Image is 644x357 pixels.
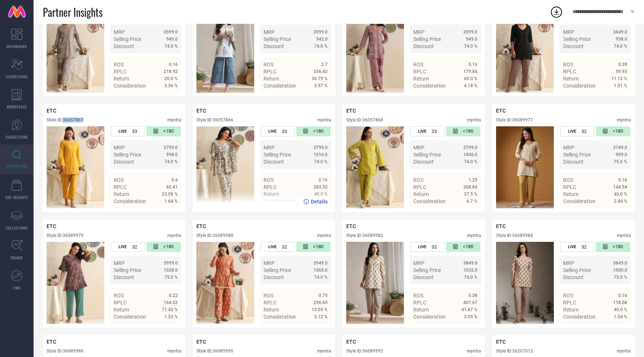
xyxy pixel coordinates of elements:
[166,37,178,42] span: 949.0
[463,29,477,35] span: 3599.0
[263,274,284,280] span: Discount
[268,244,277,249] span: LIVE
[563,159,584,165] span: Discount
[413,69,426,75] span: RPLC
[164,260,178,266] span: 3999.0
[132,129,137,134] span: 33
[303,96,328,102] a: Details
[263,300,277,306] span: RPLC
[346,242,404,324] img: Style preview image
[413,267,441,273] span: Selling Price
[263,61,274,67] span: ROS
[114,260,125,266] span: MRP
[413,83,446,89] span: Consideration
[563,191,579,197] span: Return
[563,83,596,89] span: Consideration
[346,117,383,123] div: Style ID: 36057868
[413,198,446,204] span: Consideration
[413,29,424,35] span: MRP
[47,126,104,208] div: Click to view image
[563,177,573,183] span: ROS
[6,134,28,140] span: SUGGESTIONS
[413,307,429,313] span: Return
[563,198,596,204] span: Consideration
[413,43,434,49] span: Discount
[319,177,328,183] span: 0.16
[468,177,477,183] span: 1.25
[6,225,28,231] span: COLLECTIONS
[167,117,181,123] div: myntra
[563,274,584,280] span: Discount
[119,244,127,249] span: LIVE
[346,223,356,229] span: ETC
[346,233,383,238] div: Style ID: 36089982
[413,260,424,266] span: MRP
[169,293,178,298] span: 0.22
[563,260,574,266] span: MRP
[613,128,623,135] span: <180
[461,96,477,102] span: Details
[196,126,254,208] div: Click to view image
[610,96,627,102] span: Details
[303,199,328,205] a: Details
[162,307,178,312] span: 71.43 %
[166,152,178,157] span: 998.0
[461,327,477,333] span: Details
[413,300,426,306] span: RPLC
[603,327,627,333] a: Details
[467,199,477,204] span: 6.7 %
[114,29,125,35] span: MRP
[263,145,275,151] span: MRP
[5,195,28,200] span: CDC INSIGHTS
[468,62,477,67] span: 0.16
[496,242,554,324] div: Click to view image
[47,242,104,324] div: Click to view image
[268,129,277,134] span: LIVE
[311,96,328,102] span: Details
[313,260,328,266] span: 3949.0
[550,5,563,19] div: Open download list
[263,267,291,273] span: Selling Price
[196,242,254,324] div: Click to view image
[614,275,627,280] span: 75.0 %
[263,43,284,49] span: Discount
[467,348,481,354] div: myntra
[171,177,178,183] span: 0.4
[603,212,627,218] a: Details
[413,184,426,190] span: RPLC
[47,233,83,238] div: Style ID: 36089979
[146,242,181,252] div: Number of days since the style was first listed on the platform
[313,184,328,190] span: 283.52
[463,244,473,250] span: <180
[114,307,129,313] span: Return
[314,44,328,49] span: 74.0 %
[346,11,404,93] img: Style preview image
[282,244,287,250] span: 32
[464,275,477,280] span: 74.0 %
[463,128,473,135] span: <180
[496,11,554,93] div: Click to view image
[311,327,328,333] span: Details
[261,242,295,252] div: Number of days the style has been live on the platform
[346,11,404,93] div: Click to view image
[463,152,477,157] span: 1006.0
[432,244,437,250] span: 32
[196,108,206,114] span: ETC
[312,307,328,312] span: 13.05 %
[618,62,627,67] span: 0.28
[132,244,137,250] span: 32
[616,152,627,157] span: 959.0
[7,44,27,49] span: DASHBOARD
[314,314,328,319] span: 3.12 %
[164,314,178,319] span: 1.53 %
[114,43,134,49] span: Discount
[603,96,627,102] a: Details
[413,36,441,42] span: Selling Price
[617,117,631,123] div: myntra
[196,11,254,93] img: Style preview image
[263,83,296,89] span: Consideration
[314,159,328,164] span: 74.0 %
[413,61,423,67] span: ROS
[496,223,506,229] span: ETC
[346,339,356,345] span: ETC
